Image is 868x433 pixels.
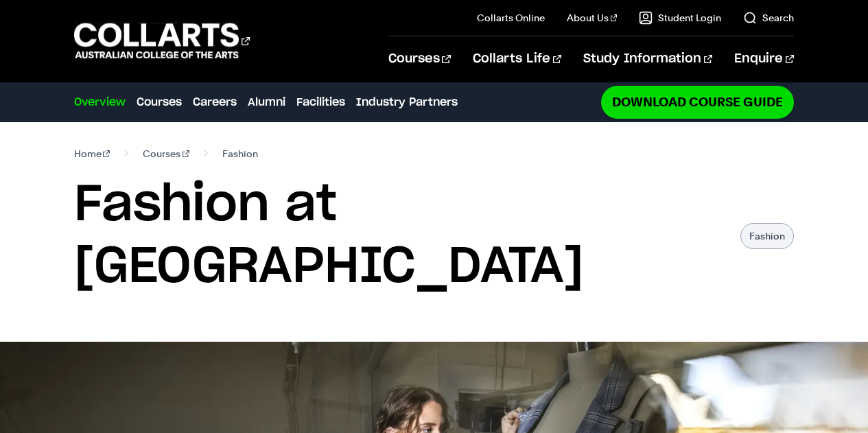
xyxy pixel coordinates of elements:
[743,11,794,25] a: Search
[137,94,182,110] a: Courses
[601,86,794,118] a: Download Course Guide
[388,36,451,82] a: Courses
[74,21,250,60] div: Go to homepage
[356,94,458,110] a: Industry Partners
[296,94,345,110] a: Facilities
[583,36,712,82] a: Study Information
[248,94,285,110] a: Alumni
[734,36,794,82] a: Enquire
[477,11,545,25] a: Collarts Online
[567,11,618,25] a: About Us
[74,144,110,163] a: Home
[639,11,721,25] a: Student Login
[473,36,561,82] a: Collarts Life
[193,94,237,110] a: Careers
[222,144,258,163] span: Fashion
[143,144,189,163] a: Courses
[740,223,794,249] p: Fashion
[74,94,126,110] a: Overview
[74,174,727,298] h1: Fashion at [GEOGRAPHIC_DATA]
